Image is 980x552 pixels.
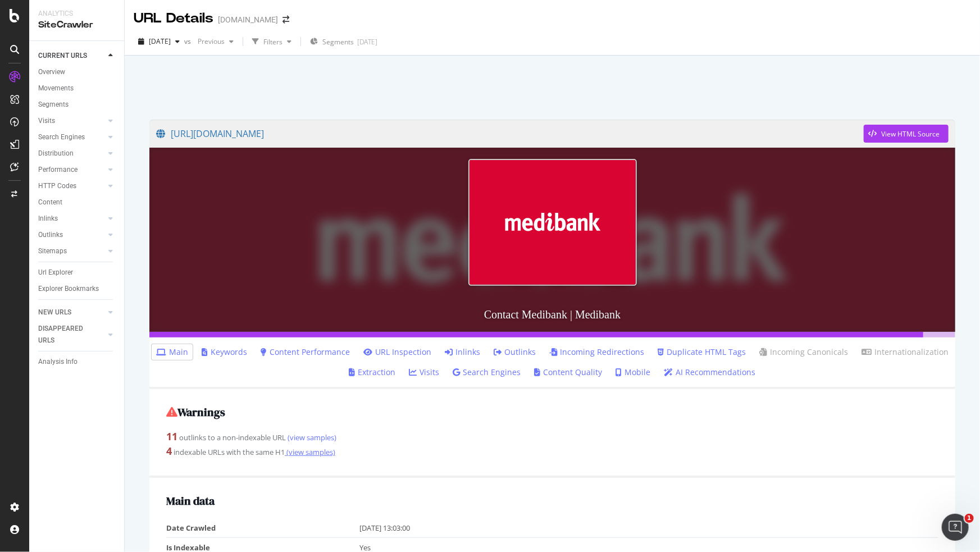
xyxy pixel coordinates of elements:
button: [DATE] [134,33,184,51]
div: Analysis Info [38,356,78,368]
a: (view samples) [286,432,336,442]
h3: Contact Medibank | Medibank [149,297,955,332]
div: indexable URLs with the same H1 [166,444,938,459]
h2: Warnings [166,406,938,418]
div: Distribution [38,148,74,159]
a: Incoming Canonicals [759,346,848,358]
a: Distribution [38,148,105,159]
div: arrow-right-arrow-left [282,16,289,24]
a: Segments [38,99,116,111]
div: outlinks to a non-indexable URL [166,430,938,444]
div: Outlinks [38,229,63,241]
div: Analytics [38,9,115,19]
div: HTTP Codes [38,180,76,192]
h2: Main data [166,495,938,507]
a: Search Engines [453,367,521,378]
a: NEW URLS [38,307,105,318]
button: Filters [248,33,296,51]
div: DISAPPEARED URLS [38,323,95,346]
div: Content [38,197,62,208]
div: URL Details [134,9,213,28]
td: [DATE] 13:03:00 [359,518,938,538]
div: Search Engines [38,131,85,143]
a: CURRENT URLS [38,50,105,62]
span: 2025 Sep. 7th [149,37,171,46]
a: [URL][DOMAIN_NAME] [156,120,864,148]
td: Date Crawled [166,518,359,538]
a: Movements [38,83,116,94]
button: Segments[DATE] [306,33,382,51]
div: View HTML Source [881,129,940,139]
span: Previous [193,37,225,46]
a: Visits [409,367,440,378]
a: Incoming Redirections [549,346,644,358]
a: Sitemaps [38,245,105,257]
span: 1 [965,514,974,523]
div: SiteCrawler [38,19,115,31]
a: Mobile [616,367,651,378]
span: vs [184,37,193,46]
a: Url Explorer [38,267,116,279]
a: Outlinks [494,346,536,358]
a: Main [156,346,188,358]
div: Performance [38,164,78,176]
a: Performance [38,164,105,176]
a: Content Performance [261,346,350,358]
a: (view samples) [285,447,335,457]
button: View HTML Source [864,125,949,143]
a: Content [38,197,116,208]
div: CURRENT URLS [38,50,87,62]
div: [DOMAIN_NAME] [218,14,278,25]
a: Visits [38,115,105,127]
strong: 11 [166,430,177,443]
a: DISAPPEARED URLS [38,323,105,346]
div: NEW URLS [38,307,71,318]
a: Extraction [349,367,396,378]
a: Content Quality [535,367,603,378]
div: [DATE] [357,37,377,47]
a: AI Recommendations [664,367,756,378]
div: Filters [263,37,282,47]
a: URL Inspection [363,346,431,358]
iframe: Intercom live chat [942,514,969,541]
span: Segments [322,37,354,47]
a: Inlinks [38,213,105,225]
div: Url Explorer [38,267,73,279]
div: Movements [38,83,74,94]
a: Search Engines [38,131,105,143]
a: Duplicate HTML Tags [658,346,746,358]
a: Analysis Info [38,356,116,368]
div: Visits [38,115,55,127]
div: Inlinks [38,213,58,225]
a: HTTP Codes [38,180,105,192]
a: Inlinks [445,346,480,358]
a: Explorer Bookmarks [38,283,116,295]
div: Overview [38,66,65,78]
strong: 4 [166,444,172,458]
a: Keywords [202,346,247,358]
img: Contact Medibank | Medibank [468,159,637,286]
div: Segments [38,99,69,111]
a: Overview [38,66,116,78]
a: Internationalization [862,346,949,358]
div: Sitemaps [38,245,67,257]
button: Previous [193,33,238,51]
a: Outlinks [38,229,105,241]
div: Explorer Bookmarks [38,283,99,295]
